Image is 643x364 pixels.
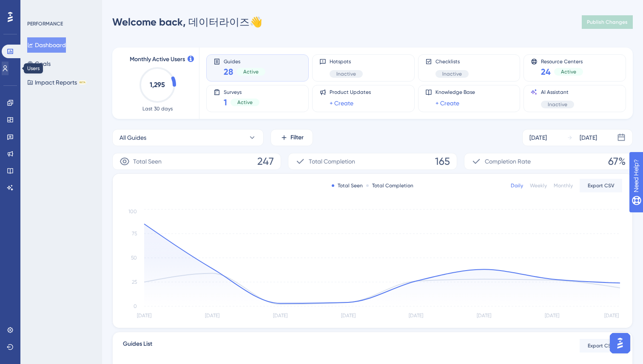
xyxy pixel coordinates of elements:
tspan: 75 [132,231,137,237]
span: Home [33,286,52,292]
span: 1 [224,96,227,108]
button: Export CSV [580,179,622,192]
span: 247 [257,155,274,168]
div: Monthly [554,182,573,189]
div: Send us a message [9,149,162,172]
span: Checklists [435,58,469,65]
span: Inactive [548,101,567,108]
span: Inactive [336,71,356,77]
span: Active [237,99,253,106]
img: Profile image for Simay [17,120,34,137]
span: Completion Rate [485,156,531,166]
img: Profile image for Diênifer [116,14,133,31]
tspan: 100 [128,209,137,214]
span: 24 [541,66,551,78]
tspan: [DATE] [137,313,151,319]
span: Hotspots [330,58,363,65]
a: + Create [330,98,353,108]
div: 데이터라이즈 👋 [112,15,262,29]
div: Simay [38,128,56,137]
tspan: [DATE] [409,313,423,319]
div: • 23m ago [58,128,88,137]
p: How can we help? [17,75,153,89]
tspan: 50 [131,255,137,261]
tspan: [DATE] [273,313,287,319]
div: Send us a message [17,156,142,165]
span: Active [243,68,259,75]
div: Total Completion [366,182,413,189]
span: Need Help? [20,2,53,12]
span: AI Assistant [541,89,574,96]
tspan: [DATE] [545,313,559,319]
span: Total Completion [309,156,355,166]
tspan: [DATE] [205,313,219,319]
a: + Create [435,98,459,108]
div: Weekly [530,182,547,189]
tspan: [DATE] [477,313,491,319]
div: [DATE] [529,133,547,143]
span: Filter [290,133,304,143]
span: Monthly Active Users [130,54,185,65]
div: PERFORMANCE [27,20,63,27]
div: Recent message [17,107,153,116]
img: Profile image for Kemal [83,14,100,31]
button: Publish Changes [582,15,633,29]
div: Total Seen [332,182,363,189]
span: All Guides [119,133,146,143]
span: Last 30 days [142,105,173,112]
button: Messages [85,265,170,299]
span: Resource Centers [541,58,583,64]
text: 1,295 [150,81,165,89]
div: BETA [79,80,86,85]
div: Recent messageProfile image for SimayI see. I'm glad there's no issues on your testing. If you ca... [9,100,162,144]
tspan: 25 [132,279,137,285]
span: Export CSV [588,342,615,349]
div: [DATE] [580,133,597,143]
button: Dashboard [27,37,66,53]
span: Export CSV [588,182,615,189]
span: Product Updates [330,89,371,96]
div: Close [146,14,162,29]
span: Welcome back, [112,16,186,28]
button: Filter [270,129,313,146]
tspan: 0 [134,303,137,309]
span: Guides [224,58,265,64]
span: Messages [113,286,142,292]
div: Daily [511,182,523,189]
iframe: UserGuiding AI Assistant Launcher [607,330,633,356]
span: Active [561,68,576,75]
img: Profile image for Simay [100,14,117,31]
span: Publish Changes [587,19,628,25]
span: Knowledge Base [435,89,475,96]
button: Export CSV [580,339,622,353]
span: Surveys [224,89,259,95]
div: Profile image for SimayI see. I'm glad there's no issues on your testing. If you can provide me w... [9,113,161,144]
img: logo [17,18,66,28]
tspan: [DATE] [341,313,356,319]
button: All Guides [112,129,264,146]
span: Guides List [123,339,152,353]
span: Total Seen [133,156,162,166]
tspan: [DATE] [604,313,619,319]
button: Impact ReportsBETA [27,75,86,90]
span: Inactive [442,71,462,77]
p: Hi 데이터라이즈! 👋 🌊 [17,60,153,75]
span: 67% [608,155,626,168]
span: 28 [224,66,233,78]
button: Goals [27,56,51,71]
span: 165 [435,155,450,168]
